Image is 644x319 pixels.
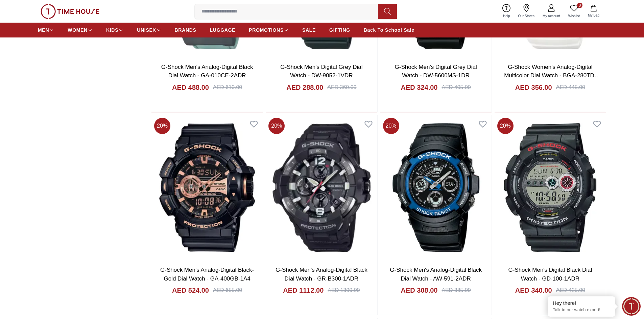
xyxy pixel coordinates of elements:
[327,83,356,91] div: AED 360.00
[566,14,582,19] span: Wishlist
[68,27,88,33] span: WOMEN
[401,83,438,92] h4: AED 324.00
[106,27,118,33] span: KIDS
[38,27,49,33] span: MEN
[302,27,316,33] span: SALE
[380,115,492,260] img: G-Shock Men's Analog-Digital Black Dial Watch - AW-591-2ADR
[497,118,514,134] span: 20 %
[106,24,123,36] a: KIDS
[68,24,93,36] a: WOMEN
[585,13,602,18] span: My Bag
[390,267,482,282] a: G-Shock Men's Analog-Digital Black Dial Watch - AW-591-2ADR
[286,83,323,92] h4: AED 288.00
[442,286,471,294] div: AED 385.00
[160,267,254,282] a: G-Shock Men's Analog-Digital Black-Gold Dial Watch - GA-400GB-1A4
[137,27,156,33] span: UNISEX
[210,24,236,36] a: LUGGAGE
[276,267,367,282] a: G-Shock Men's Analog-Digital Black Dial Watch - GR-B300-1ADR
[161,64,253,79] a: G-Shock Men's Analog-Digital Black Dial Watch - GA-010CE-2ADR
[364,24,414,36] a: Back To School Sale
[175,27,196,33] span: BRANDS
[401,286,438,295] h4: AED 308.00
[302,24,316,36] a: SALE
[175,24,196,36] a: BRANDS
[500,14,513,19] span: Help
[516,14,537,19] span: Our Stores
[564,3,584,20] a: 0Wishlist
[504,64,600,87] a: G-Shock Women's Analog-Digital Multicolor Dial Watch - BGA-280TD-7ADR
[266,115,377,260] img: G-Shock Men's Analog-Digital Black Dial Watch - GR-B300-1ADR
[383,118,399,134] span: 20 %
[556,83,585,91] div: AED 445.00
[41,4,99,19] img: ...
[249,24,289,36] a: PROMOTIONS
[514,3,539,20] a: Our Stores
[213,83,242,91] div: AED 610.00
[515,83,552,92] h4: AED 356.00
[137,24,161,36] a: UNISEX
[249,27,284,33] span: PROMOTIONS
[553,307,610,313] p: Talk to our watch expert!
[329,27,350,33] span: GIFTING
[577,3,582,8] span: 0
[172,83,209,92] h4: AED 488.00
[499,3,514,20] a: Help
[151,115,263,260] img: G-Shock Men's Analog-Digital Black-Gold Dial Watch - GA-400GB-1A4
[395,64,477,79] a: G-Shock Men's Digital Grey Dial Watch - DW-5600MS-1DR
[172,286,209,295] h4: AED 524.00
[495,115,606,260] img: G-Shock Men's Digital Black Dial Watch - GD-100-1ADR
[584,3,603,19] button: My Bag
[364,27,414,33] span: Back To School Sale
[622,297,641,316] div: Chat Widget
[283,286,324,295] h4: AED 1112.00
[508,267,592,282] a: G-Shock Men's Digital Black Dial Watch - GD-100-1ADR
[329,24,350,36] a: GIFTING
[213,286,242,294] div: AED 655.00
[210,27,236,33] span: LUGGAGE
[154,118,170,134] span: 20 %
[556,286,585,294] div: AED 425.00
[328,286,360,294] div: AED 1390.00
[38,24,54,36] a: MEN
[280,64,362,79] a: G-Shock Men's Digital Grey Dial Watch - DW-9052-1VDR
[268,118,285,134] span: 20 %
[540,14,563,19] span: My Account
[553,300,610,307] div: Hey there!
[442,83,471,91] div: AED 405.00
[515,286,552,295] h4: AED 340.00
